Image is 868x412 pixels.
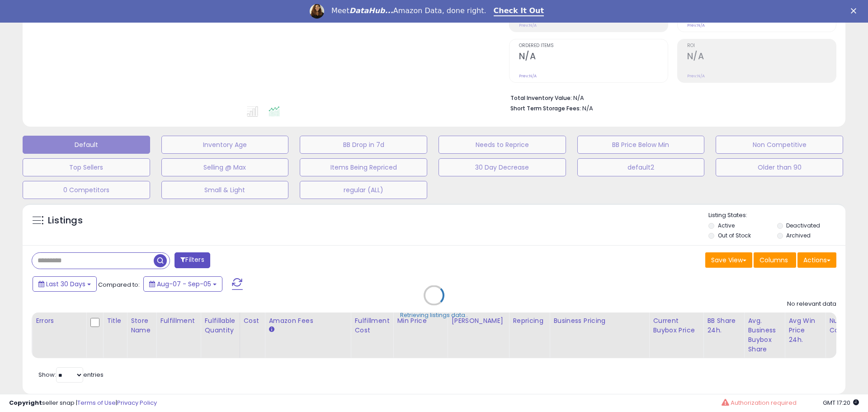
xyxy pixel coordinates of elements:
span: Ordered Items [519,43,668,48]
a: Check It Out [494,6,544,16]
div: Close [851,8,860,14]
button: default2 [577,158,705,176]
button: Inventory Age [161,136,289,154]
b: Short Term Storage Fees: [510,104,581,112]
h2: N/A [519,51,668,63]
span: ROI [687,43,836,48]
h2: N/A [687,51,836,63]
button: Top Sellers [23,158,150,176]
button: Older than 90 [716,158,843,176]
button: Non Competitive [716,136,843,154]
small: Prev: N/A [687,23,705,28]
li: N/A [510,92,830,103]
small: Prev: N/A [519,23,537,28]
div: Meet Amazon Data, done right. [331,6,486,15]
span: N/A [582,104,593,113]
button: Default [23,136,150,154]
b: Total Inventory Value: [510,94,572,102]
button: regular (ALL) [300,181,427,199]
button: Items Being Repriced [300,158,427,176]
button: Small & Light [161,181,289,199]
img: Profile image for Georgie [310,4,324,19]
div: Retrieving listings data.. [400,311,468,319]
strong: Copyright [9,398,42,407]
button: Selling @ Max [161,158,289,176]
button: 30 Day Decrease [439,158,566,176]
small: Prev: N/A [519,73,537,79]
i: DataHub... [349,6,393,15]
button: 0 Competitors [23,181,150,199]
button: BB Drop in 7d [300,136,427,154]
button: BB Price Below Min [577,136,705,154]
button: Needs to Reprice [439,136,566,154]
small: Prev: N/A [687,73,705,79]
div: seller snap | | [9,399,157,407]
